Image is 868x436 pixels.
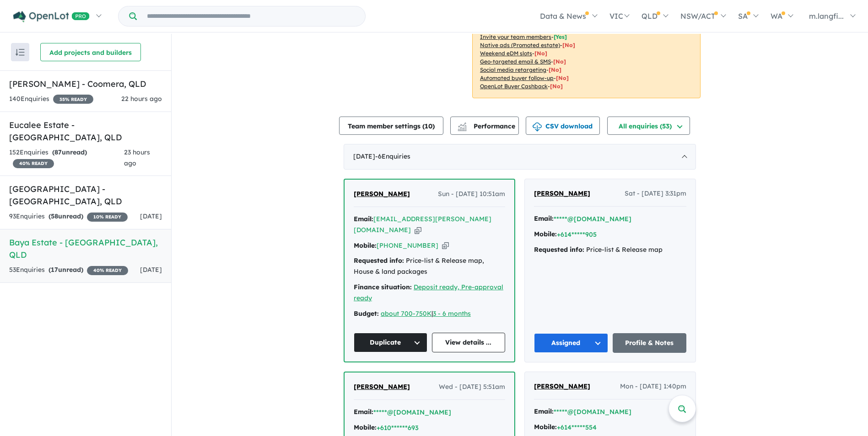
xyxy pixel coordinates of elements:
span: [No] [556,74,569,81]
span: Sat - [DATE] 3:31pm [625,188,686,199]
u: Geo-targeted email & SMS [480,58,551,65]
span: 40 % READY [13,159,54,168]
div: | [354,308,505,319]
button: Copy [442,241,449,250]
strong: Mobile: [534,230,557,238]
span: 35 % READY [53,95,93,104]
button: All enquiries (53) [607,117,690,135]
h5: [GEOGRAPHIC_DATA] - [GEOGRAPHIC_DATA] , QLD [9,183,162,207]
span: [No] [550,83,563,90]
div: 140 Enquir ies [9,94,93,105]
span: [No] [549,66,561,73]
strong: Email: [534,407,554,415]
u: Native ads (Promoted estate) [480,42,560,48]
button: Duplicate [354,333,427,352]
div: 53 Enquir ies [9,265,128,276]
span: [PERSON_NAME] [354,190,410,198]
u: Invite your team members [480,33,551,40]
span: [PERSON_NAME] [534,382,590,390]
div: [DATE] [344,144,696,170]
button: Performance [450,117,519,135]
strong: Email: [354,408,373,416]
div: 152 Enquir ies [9,147,124,169]
button: Add projects and builders [40,43,141,61]
span: 40 % READY [87,266,128,275]
u: OpenLot Buyer Cashback [480,83,548,90]
strong: Email: [534,214,554,223]
h5: [PERSON_NAME] - Coomera , QLD [9,78,162,90]
a: Deposit ready, Pre-approval ready [354,283,503,302]
strong: Email: [354,215,373,223]
span: [PERSON_NAME] [534,189,590,197]
u: Weekend eDM slots [480,50,532,57]
span: 10 % READY [87,213,128,222]
img: download icon [533,122,542,132]
strong: Mobile: [354,423,377,431]
span: 22 hours ago [121,95,162,103]
button: CSV download [526,117,600,135]
u: Social media retargeting [480,66,546,73]
strong: ( unread) [49,266,83,274]
strong: Requested info: [354,256,404,265]
span: [DATE] [140,266,162,274]
strong: Mobile: [354,241,377,250]
span: [PERSON_NAME] [354,383,410,391]
a: about 700-750K [381,309,431,318]
div: 93 Enquir ies [9,211,128,222]
strong: Finance situation: [354,283,412,291]
span: Sun - [DATE] 10:51am [438,189,505,200]
span: [No] [534,50,547,57]
strong: ( unread) [52,148,87,156]
span: Performance [459,122,515,130]
span: [No] [553,58,566,65]
a: Profile & Notes [613,333,687,353]
strong: ( unread) [49,212,83,220]
a: [PERSON_NAME] [534,381,590,392]
span: 58 [51,212,58,220]
span: [ Yes ] [554,33,567,40]
u: Automated buyer follow-up [480,74,554,81]
a: [PERSON_NAME] [354,382,410,393]
button: Assigned [534,333,608,353]
span: 17 [51,266,58,274]
span: [DATE] [140,212,162,220]
img: sort.svg [16,49,25,56]
strong: Mobile: [534,423,557,431]
span: m.langfi... [809,11,844,21]
h5: Eucalee Estate - [GEOGRAPHIC_DATA] , QLD [9,119,162,144]
a: View details ... [432,333,506,352]
img: Openlot PRO Logo White [13,11,90,22]
div: Price-list & Release map, House & land packages [354,255,505,277]
span: 10 [425,122,432,130]
a: [PERSON_NAME] [354,189,410,200]
span: [No] [562,42,575,48]
span: 23 hours ago [124,148,150,167]
button: Team member settings (10) [339,117,443,135]
div: Price-list & Release map [534,245,686,255]
input: Try estate name, suburb, builder or developer [139,6,363,26]
a: [EMAIL_ADDRESS][PERSON_NAME][DOMAIN_NAME] [354,215,491,234]
a: [PHONE_NUMBER] [377,241,438,250]
img: line-chart.svg [458,122,466,128]
h5: Baya Estate - [GEOGRAPHIC_DATA] , QLD [9,236,162,261]
img: bar-chart.svg [458,125,467,131]
strong: Budget: [354,309,379,318]
strong: Requested info: [534,245,584,254]
span: - 6 Enquir ies [375,152,410,160]
span: Mon - [DATE] 1:40pm [620,381,686,392]
button: Copy [415,225,421,235]
a: 3 - 6 months [433,309,471,318]
span: 87 [54,148,62,156]
span: Wed - [DATE] 5:51am [439,382,505,393]
a: [PERSON_NAME] [534,188,590,199]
